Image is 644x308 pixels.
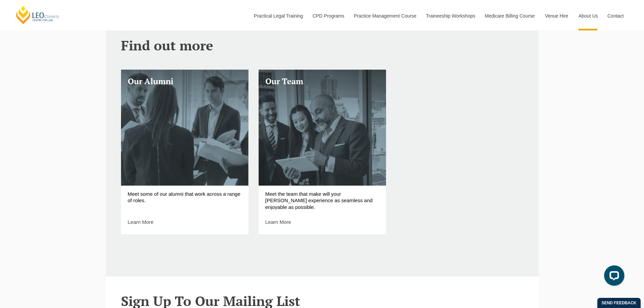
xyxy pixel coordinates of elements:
a: Contact [602,1,629,30]
p: Meet the team that make will your [PERSON_NAME] experience as seamless and enjoyable as possible. [265,191,379,210]
a: [PERSON_NAME] Centre for Law [15,5,60,25]
h3: Our Alumni [128,76,242,86]
a: Our Alumni [121,70,248,186]
a: Medicare Billing Course [480,1,540,30]
a: Traineeship Workshops [421,1,480,30]
iframe: LiveChat chat widget [599,263,627,291]
p: Meet some of our alumni that work across a range of roles. [128,191,242,210]
a: Learn More [265,219,291,225]
a: CPD Programs [307,1,349,30]
h3: Our Team [265,76,379,86]
a: Practice Management Course [349,1,421,30]
h2: Find out more [121,38,523,53]
a: Practical Legal Training [249,1,308,30]
a: About Us [573,1,602,30]
a: Our Team [259,70,386,186]
a: Learn More [128,219,154,225]
a: Venue Hire [540,1,573,30]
